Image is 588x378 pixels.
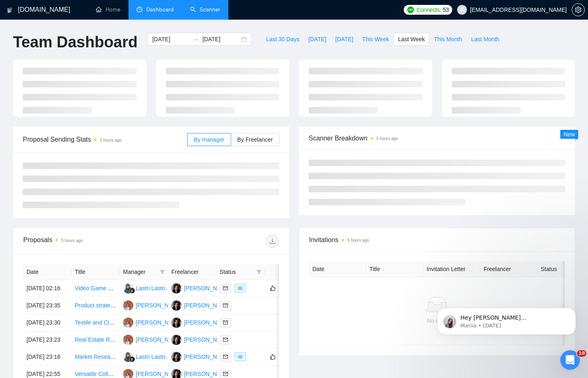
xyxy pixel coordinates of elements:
span: Last Week [398,35,425,44]
span: [DATE] [335,35,353,44]
th: Invitation Letter [423,261,480,277]
iframe: Intercom notifications message [425,257,588,348]
span: By manager [194,136,224,143]
a: Textile and Clothing Design Market Research Specialist [75,319,215,326]
button: This Week [358,33,393,46]
span: to [192,36,199,42]
img: gigradar-bm.png [129,288,135,294]
a: AB[PERSON_NAME] [123,336,183,342]
input: Start date [152,35,189,44]
a: Product strategist for fintech startup [75,302,165,309]
a: AB[PERSON_NAME] [123,319,183,325]
td: Product strategist for fintech startup [71,297,119,314]
a: AB[PERSON_NAME] [123,302,183,308]
a: homeHome [96,6,120,13]
div: [PERSON_NAME] [184,318,231,327]
span: mail [223,286,228,291]
span: Connects: [416,5,441,14]
a: LLLastri Lastri [123,353,165,360]
div: [PERSON_NAME] [136,301,183,310]
span: Scanner Breakdown [309,133,565,143]
input: End date [202,35,239,44]
span: 53 [443,5,449,14]
div: [PERSON_NAME] [184,301,231,310]
td: [DATE] 23:16 [23,349,71,366]
span: filter [158,266,166,278]
span: eye [238,286,243,291]
a: Market Research for New Beverage Launch [75,354,186,360]
time: 5 hours ago [376,136,398,141]
a: AB[PERSON_NAME] [123,370,183,377]
button: [DATE] [304,33,331,46]
button: Last Month [466,33,504,46]
a: Real Estate Research Analyst – Private Equity Firm [75,336,205,343]
span: Last Month [471,35,499,44]
span: By Freelancer [237,136,273,143]
img: AK [171,283,181,294]
a: AK[PERSON_NAME] [171,285,231,291]
span: Status [220,267,253,276]
button: [DATE] [331,33,358,46]
span: like [270,354,276,360]
td: Market Research for New Beverage Launch [71,349,119,366]
td: [DATE] 23:23 [23,331,71,349]
a: searchScanner [190,6,220,13]
td: [DATE] 23:35 [23,297,71,314]
th: Date [23,264,71,280]
span: This Week [362,35,389,44]
a: Video Game Music Researcher Needed [75,285,175,291]
a: Versatile Collaborator for International Business Expansion [75,371,223,377]
img: LL [123,283,133,294]
th: Freelancer [168,264,216,280]
div: Proposals [23,235,151,248]
th: Date [309,261,366,277]
span: New [564,131,575,138]
div: [PERSON_NAME] [184,335,231,344]
span: Dashboard [146,6,174,13]
a: AK[PERSON_NAME] [171,319,231,325]
div: Lastri Lastri [136,352,165,361]
img: AB [123,300,133,311]
td: Real Estate Research Analyst – Private Equity Firm [71,331,119,349]
p: Message from Mariia, sent 2d ago [35,65,141,73]
p: Hey [PERSON_NAME][EMAIL_ADDRESS][DOMAIN_NAME], Looks like your Upwork agency Business Intelligenc... [35,57,141,65]
img: AK [171,335,181,345]
span: This Month [434,35,462,44]
span: [DATE] [308,35,326,44]
span: mail [223,354,228,359]
div: [PERSON_NAME] [136,318,183,327]
time: 5 hours ago [61,238,83,243]
button: Last Week [393,33,429,46]
span: filter [255,266,263,278]
a: AK[PERSON_NAME] [171,353,231,360]
img: AB [123,318,133,328]
span: Proposal Sending Stats [23,134,187,145]
span: filter [256,269,261,274]
div: [PERSON_NAME] [136,335,183,344]
span: mail [223,320,228,325]
img: AB [123,335,133,345]
span: mail [223,371,228,376]
button: like [268,352,278,362]
div: [PERSON_NAME] [184,352,231,361]
a: setting [572,7,585,13]
time: 5 hours ago [347,238,369,242]
a: AK[PERSON_NAME] [171,370,231,377]
div: [PERSON_NAME] [184,284,231,293]
a: AK[PERSON_NAME] [171,302,231,308]
div: No data [316,316,558,325]
td: [DATE] 02:16 [23,280,71,297]
img: AK [171,318,181,328]
span: swap-right [192,36,199,42]
span: like [270,285,276,291]
iframe: Intercom live chat [560,350,580,370]
span: mail [223,303,228,308]
img: LL [123,352,133,362]
th: Manager [120,264,168,280]
span: 10 [577,350,586,357]
img: upwork-logo.png [407,7,414,13]
span: mail [223,337,228,342]
img: gigradar-bm.png [129,356,135,362]
td: [DATE] 23:30 [23,314,71,331]
div: Lastri Lastri [136,284,165,293]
